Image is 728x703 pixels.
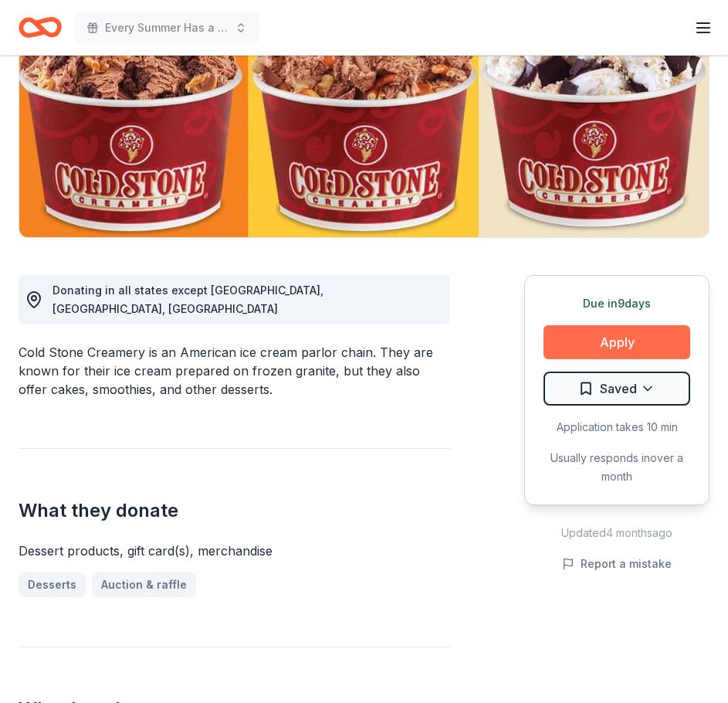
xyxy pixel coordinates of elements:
a: Home [19,9,62,46]
a: Desserts [19,572,86,597]
div: Cold Stone Creamery is an American ice cream parlor chain. They are known for their ice cream pre... [19,343,450,399]
div: Application takes 10 min [543,418,690,436]
a: Auction & raffle [92,572,196,597]
span: Every Summer Has a Story 2025 Fundraiser [105,19,229,37]
span: Donating in all states except [GEOGRAPHIC_DATA], [GEOGRAPHIC_DATA], [GEOGRAPHIC_DATA] [52,284,323,315]
span: Saved [600,379,637,399]
h2: What they donate [19,498,450,523]
div: Updated 4 months ago [524,524,709,542]
button: Saved [543,372,690,406]
div: Dessert products, gift card(s), merchandise [19,542,450,560]
div: Due in 9 days [543,294,690,313]
button: Report a mistake [562,555,672,573]
button: Apply [543,325,690,359]
button: Every Summer Has a Story 2025 Fundraiser [74,12,259,43]
div: Usually responds in over a month [543,449,690,486]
